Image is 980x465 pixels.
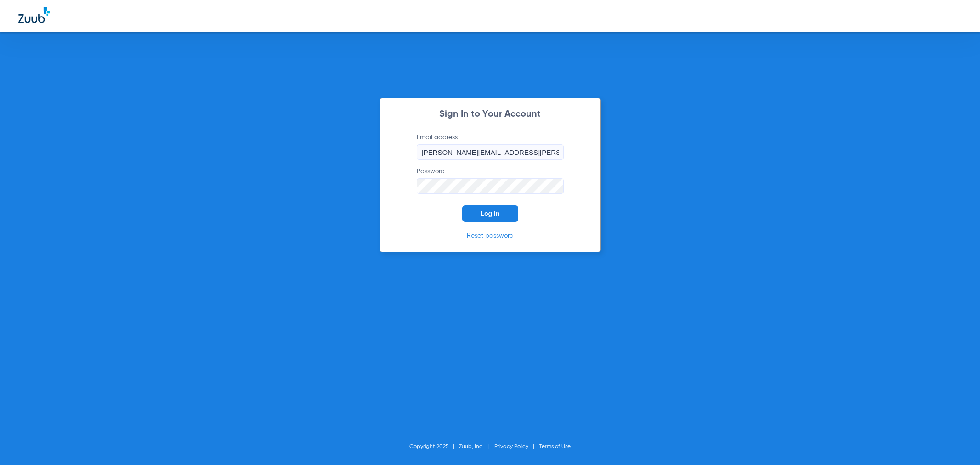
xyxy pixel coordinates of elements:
[417,144,564,160] input: Email address
[494,444,528,449] a: Privacy Policy
[481,210,500,217] span: Log In
[462,205,518,222] button: Log In
[417,167,564,194] label: Password
[18,7,50,23] img: Zuub Logo
[403,110,578,119] h2: Sign In to Your Account
[417,178,564,194] input: Password
[934,421,980,465] iframe: Chat Widget
[417,133,564,160] label: Email address
[467,232,514,239] a: Reset password
[459,442,494,451] li: Zuub, Inc.
[539,444,571,449] a: Terms of Use
[409,442,459,451] li: Copyright 2025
